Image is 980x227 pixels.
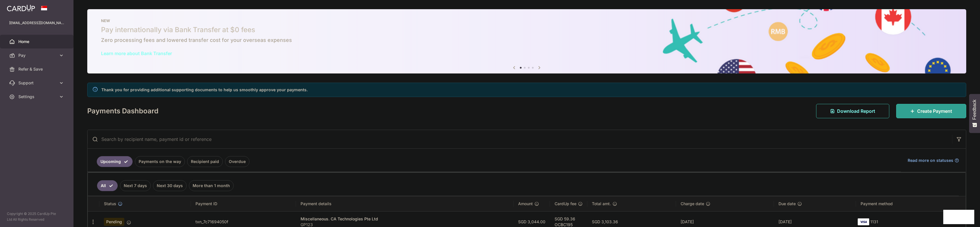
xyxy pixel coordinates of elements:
[908,158,953,163] span: Read more on statuses
[917,108,952,115] span: Create Payment
[870,219,878,224] span: 1131
[296,196,514,211] th: Payment details
[101,18,952,23] p: NEW
[97,156,133,167] a: Upcoming
[908,158,959,163] a: Read more on statuses
[943,210,974,224] iframe: Opens a widget where you can find more information
[187,156,223,167] a: Recipient paid
[555,201,576,207] span: CardUp fee
[778,201,796,207] span: Due date
[7,5,35,11] img: CardUp
[816,104,889,118] a: Download Report
[104,218,124,226] span: Pending
[153,180,187,191] a: Next 30 days
[97,180,118,191] a: All
[101,37,952,44] h6: Zero processing fees and lowered transfer cost for your overseas expenses
[104,201,116,207] span: Status
[120,180,151,191] a: Next 7 days
[592,201,611,207] span: Total amt.
[101,51,172,56] a: Learn more about Bank Transfer
[9,20,64,26] p: [EMAIL_ADDRESS][DOMAIN_NAME]
[18,94,56,100] span: Settings
[969,94,980,133] button: Feedback - Show survey
[681,201,704,207] span: Charge date
[101,86,308,93] p: Thank you for providing additional supporting documents to help us smoothly approve your payments.
[896,104,966,118] a: Create Payment
[18,80,56,86] span: Support
[18,39,56,44] span: Home
[88,130,952,148] input: Search by recipient name, payment id or reference
[87,9,966,73] img: Bank transfer banner
[18,53,56,58] span: Pay
[18,66,56,72] span: Refer & Save
[972,100,977,120] span: Feedback
[191,196,296,211] th: Payment ID
[225,156,249,167] a: Overdue
[837,108,875,115] span: Download Report
[101,25,952,34] h5: Pay internationally via Bank Transfer at $0 fees
[858,218,869,225] img: Bank Card
[87,106,158,116] h4: Payments Dashboard
[856,196,966,211] th: Payment method
[135,156,185,167] a: Payments on the way
[189,180,234,191] a: More than 1 month
[301,216,509,222] div: Miscellaneous. CA Technologies Pte Ltd
[518,201,533,207] span: Amount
